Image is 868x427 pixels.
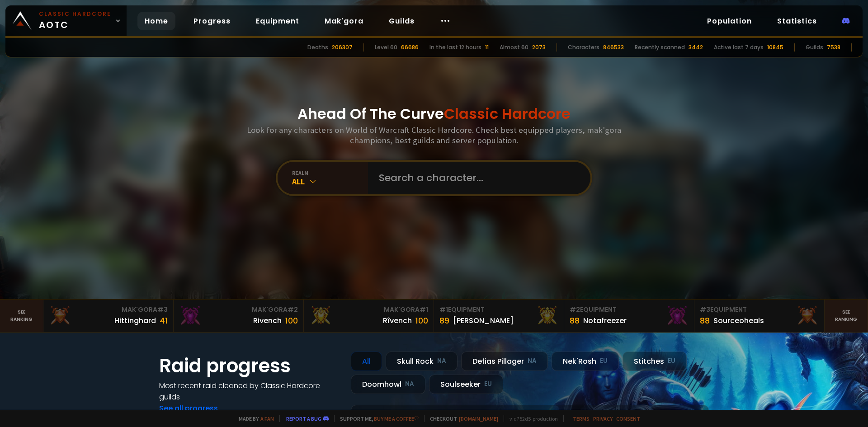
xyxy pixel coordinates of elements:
[504,415,558,422] span: v. d752d5 - production
[49,305,168,314] div: Mak'Gora
[405,380,414,389] small: NA
[434,300,564,332] a: #1Equipment89[PERSON_NAME]
[593,415,613,422] a: Privacy
[806,43,823,52] div: Guilds
[159,403,218,413] a: See all progress
[288,305,298,314] span: # 2
[689,43,703,52] div: 3442
[568,43,599,52] div: Characters
[253,315,282,326] div: Rivench
[157,305,168,314] span: # 3
[694,300,825,332] a: #3Equipment88Sourceoheals
[424,415,498,422] span: Checkout
[439,305,558,314] div: Equipment
[174,300,304,332] a: Mak'Gora#2Rivench100
[383,315,412,326] div: Rîvench
[137,12,175,30] a: Home
[767,43,783,52] div: 10845
[160,314,168,327] div: 41
[243,125,625,145] h3: Look for any characters on World of Warcraft Classic Hardcore. Check best equipped players, mak'g...
[334,415,419,422] span: Support me,
[484,380,492,389] small: EU
[700,314,710,327] div: 88
[668,357,675,366] small: EU
[700,12,759,30] a: Population
[453,315,514,326] div: [PERSON_NAME]
[616,415,640,422] a: Consent
[351,352,382,371] div: All
[159,380,340,403] h4: Most recent raid cleaned by Classic Hardcore guilds
[570,314,580,327] div: 88
[459,415,498,422] a: [DOMAIN_NAME]
[382,12,422,30] a: Guilds
[332,43,353,52] div: 206307
[700,305,710,314] span: # 3
[292,176,368,187] div: All
[233,415,274,422] span: Made by
[700,305,819,314] div: Equipment
[429,375,503,394] div: Soulseeker
[114,315,156,326] div: Hittinghard
[713,315,764,326] div: Sourceoheals
[285,314,298,327] div: 100
[603,43,624,52] div: 846533
[439,314,449,327] div: 89
[827,43,840,52] div: 7538
[564,300,694,332] a: #2Equipment88Notafreezer
[600,357,608,366] small: EU
[375,43,397,52] div: Level 60
[39,10,111,32] span: AOTC
[292,169,368,176] div: realm
[500,43,528,52] div: Almost 60
[159,352,340,380] h1: Raid progress
[461,352,548,371] div: Defias Pillager
[714,43,764,52] div: Active last 7 days
[415,314,428,327] div: 100
[437,357,446,366] small: NA
[386,352,458,371] div: Skull Rock
[309,305,428,314] div: Mak'Gora
[552,352,619,371] div: Nek'Rosh
[39,10,111,18] small: Classic Hardcore
[770,12,824,30] a: Statistics
[532,43,546,52] div: 2073
[420,305,428,314] span: # 1
[429,43,481,52] div: In the last 12 hours
[401,43,419,52] div: 66686
[43,300,174,332] a: Mak'Gora#3Hittinghard41
[583,315,627,326] div: Notafreezer
[573,415,590,422] a: Terms
[635,43,685,52] div: Recently scanned
[623,352,687,371] div: Stitches
[307,43,328,52] div: Deaths
[317,12,371,30] a: Mak'gora
[5,5,127,36] a: Classic HardcoreAOTC
[485,43,489,52] div: 11
[825,300,868,332] a: Seeranking
[297,103,571,125] h1: Ahead Of The Curve
[444,103,571,124] span: Classic Hardcore
[570,305,689,314] div: Equipment
[186,12,238,30] a: Progress
[249,12,307,30] a: Equipment
[286,415,321,422] a: Report a bug
[304,300,434,332] a: Mak'Gora#1Rîvench100
[439,305,448,314] span: # 1
[374,415,419,422] a: Buy me a coffee
[351,375,425,394] div: Doomhowl
[179,305,298,314] div: Mak'Gora
[570,305,580,314] span: # 2
[528,357,537,366] small: NA
[260,415,274,422] a: a fan
[373,162,580,194] input: Search a character...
